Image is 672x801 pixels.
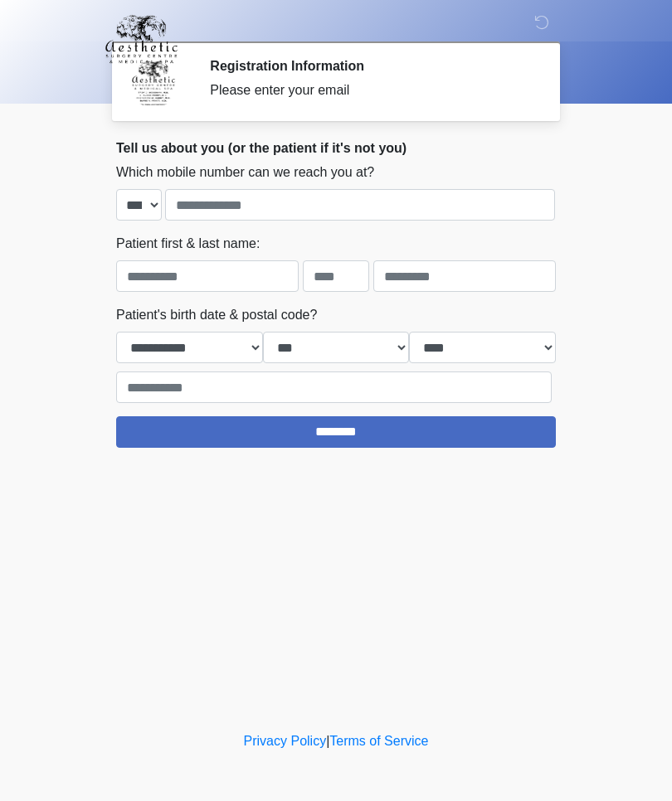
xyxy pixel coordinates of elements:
div: Please enter your email [210,80,531,100]
img: Aesthetic Surgery Centre, PLLC Logo [100,12,183,66]
a: Privacy Policy [244,734,327,748]
a: Terms of Service [329,734,428,748]
label: Which mobile number can we reach you at? [116,163,374,182]
label: Patient's birth date & postal code? [116,305,317,325]
label: Patient first & last name: [116,234,260,254]
img: Agent Avatar [129,58,178,108]
h2: Tell us about you (or the patient if it's not you) [116,140,556,156]
a: | [326,734,329,748]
